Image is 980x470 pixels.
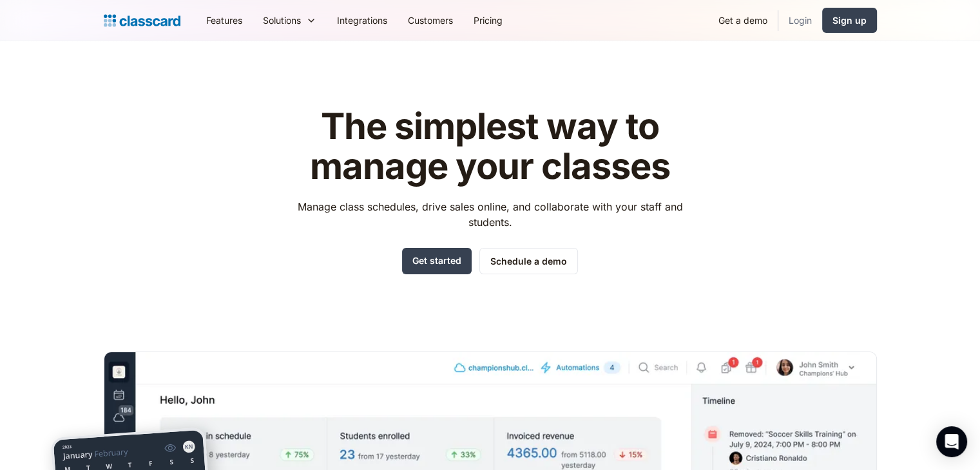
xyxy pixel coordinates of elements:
h1: The simplest way to manage your classes [285,107,695,186]
div: Solutions [253,6,327,35]
div: Open Intercom Messenger [936,426,967,457]
a: home [104,12,180,30]
div: Sign up [832,14,867,27]
a: Sign up [822,8,877,33]
a: Schedule a demo [479,248,578,274]
div: Solutions [263,14,301,27]
a: Login [778,6,822,35]
a: Get started [402,248,472,274]
a: Get a demo [708,6,778,35]
a: Customers [398,6,463,35]
a: Pricing [463,6,513,35]
a: Integrations [327,6,398,35]
a: Features [196,6,253,35]
p: Manage class schedules, drive sales online, and collaborate with your staff and students. [285,199,695,230]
